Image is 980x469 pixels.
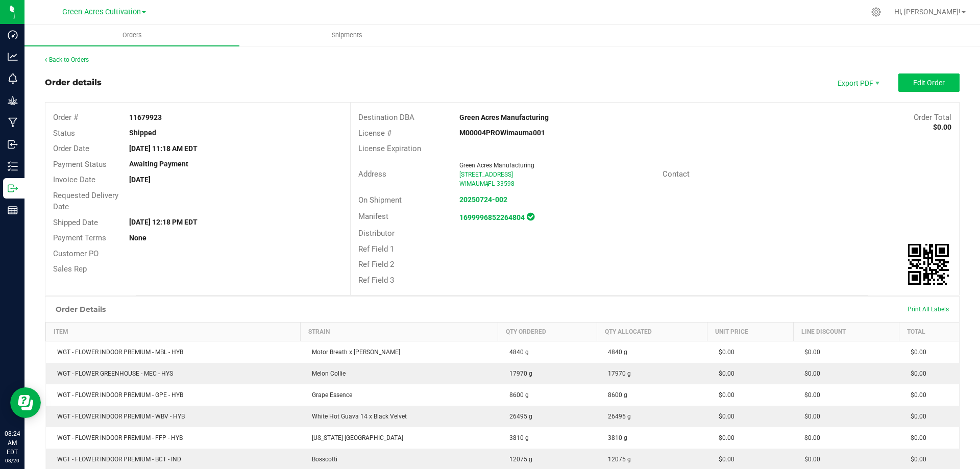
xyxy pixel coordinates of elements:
[5,457,20,464] p: 08/20
[307,370,346,377] span: Melon Collie
[905,456,926,463] span: $0.00
[799,391,820,399] span: $0.00
[504,456,532,463] span: 12075 g
[62,8,141,16] span: Green Acres Cultivation
[8,183,18,193] inline-svg: Outbound
[905,391,926,399] span: $0.00
[52,456,181,463] span: WGT - FLOWER INDOOR PREMIUM - BCT - IND
[870,7,883,17] div: Manage settings
[603,413,631,420] span: 26495 g
[908,306,949,313] span: Print All Labels
[46,323,301,341] th: Item
[358,144,421,153] span: License Expiration
[603,434,627,441] span: 3810 g
[8,139,18,150] inline-svg: Inbound
[358,169,386,179] span: Address
[908,244,949,285] img: Scan me!
[459,180,489,187] span: WIMAUMA
[504,349,529,356] span: 4840 g
[53,191,118,212] span: Requested Delivery Date
[459,195,507,204] a: 20250724-002
[307,434,403,441] span: [US_STATE] [GEOGRAPHIC_DATA]
[53,175,95,184] span: Invoice Date
[358,195,402,205] span: On Shipment
[53,233,106,242] span: Payment Terms
[905,434,926,441] span: $0.00
[109,31,156,40] span: Orders
[8,117,18,128] inline-svg: Manufacturing
[53,160,107,169] span: Payment Status
[799,434,820,441] span: $0.00
[914,113,951,122] span: Order Total
[8,205,18,215] inline-svg: Reports
[8,161,18,171] inline-svg: Inventory
[53,264,87,274] span: Sales Rep
[53,144,89,153] span: Order Date
[527,211,534,222] span: In Sync
[56,305,106,313] h1: Order Details
[8,73,18,84] inline-svg: Monitoring
[933,123,951,131] strong: $0.00
[358,212,388,221] span: Manifest
[52,370,173,377] span: WGT - FLOWER GREENHOUSE - MEC - HYS
[504,434,529,441] span: 3810 g
[358,244,394,254] span: Ref Field 1
[504,413,532,420] span: 26495 g
[129,218,198,226] strong: [DATE] 12:18 PM EDT
[498,323,597,341] th: Qty Ordered
[8,95,18,106] inline-svg: Grow
[459,213,525,221] a: 1699996852264804
[905,349,926,356] span: $0.00
[827,73,888,92] li: Export PDF
[307,413,407,420] span: White Hot Guava 14 x Black Velvet
[913,79,945,87] span: Edit Order
[459,113,549,121] strong: Green Acres Manufacturing
[8,30,18,40] inline-svg: Dashboard
[487,180,488,187] span: ,
[799,349,820,356] span: $0.00
[497,180,514,187] span: 33598
[53,113,78,122] span: Order #
[714,391,734,399] span: $0.00
[301,323,498,341] th: Strain
[52,391,183,399] span: WGT - FLOWER INDOOR PREMIUM - GPE - HYB
[714,413,734,420] span: $0.00
[10,387,41,418] iframe: Resource center
[908,244,949,285] qrcode: 11679923
[45,56,89,63] a: Back to Orders
[597,323,707,341] th: Qty Allocated
[52,349,183,356] span: WGT - FLOWER INDOOR PREMIUM - MBL - HYB
[129,234,146,242] strong: None
[318,31,376,40] span: Shipments
[504,391,529,399] span: 8600 g
[24,24,239,46] a: Orders
[358,229,395,238] span: Distributor
[663,169,690,179] span: Contact
[358,260,394,269] span: Ref Field 2
[707,323,794,341] th: Unit Price
[307,456,337,463] span: Bosscotti
[714,370,734,377] span: $0.00
[358,129,391,138] span: License #
[459,171,513,178] span: [STREET_ADDRESS]
[603,349,627,356] span: 4840 g
[898,73,960,92] button: Edit Order
[799,413,820,420] span: $0.00
[5,429,20,457] p: 08:24 AM EDT
[603,456,631,463] span: 12075 g
[603,391,627,399] span: 8600 g
[129,113,162,121] strong: 11679923
[714,349,734,356] span: $0.00
[799,456,820,463] span: $0.00
[52,413,185,420] span: WGT - FLOWER INDOOR PREMIUM - WBV - HYB
[459,162,534,169] span: Green Acres Manufacturing
[603,370,631,377] span: 17970 g
[714,456,734,463] span: $0.00
[129,160,188,168] strong: Awaiting Payment
[358,276,394,285] span: Ref Field 3
[129,144,198,153] strong: [DATE] 11:18 AM EDT
[905,370,926,377] span: $0.00
[53,218,98,227] span: Shipped Date
[307,391,352,399] span: Grape Essence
